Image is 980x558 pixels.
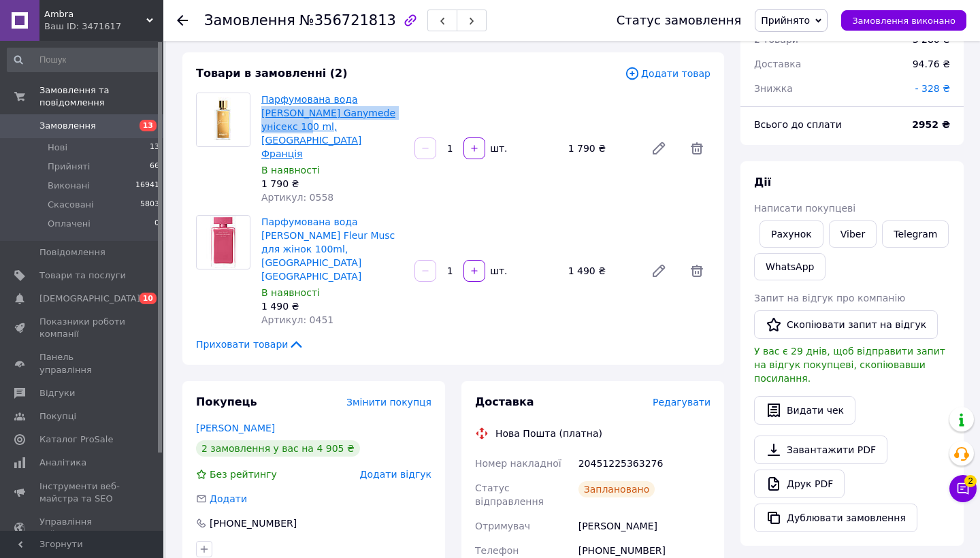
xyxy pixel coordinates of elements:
span: В наявності [261,165,320,176]
span: Замовлення [39,120,96,132]
span: Оплачені [48,218,91,230]
span: Всього до сплати [754,119,842,130]
span: Отримувач [475,521,530,531]
div: [PERSON_NAME] [576,514,713,538]
span: 16941 [135,180,159,192]
span: Додати [210,493,247,504]
button: Скопіювати запит на відгук [754,310,938,339]
div: Повернутися назад [177,14,188,27]
a: Парфумована вода [PERSON_NAME] Fleur Musc для жінок 100ml, [GEOGRAPHIC_DATA] [GEOGRAPHIC_DATA] [261,216,395,282]
span: Панель управління [39,351,126,376]
a: Друк PDF [754,470,845,498]
span: Знижка [754,83,793,94]
span: Доставка [754,59,801,69]
button: Замовлення виконано [841,10,966,31]
span: Написати покупцеві [754,203,855,214]
a: Завантажити PDF [754,436,887,464]
span: Каталог ProSale [39,433,113,446]
span: [DEMOGRAPHIC_DATA] [39,293,140,305]
span: 10 [140,293,157,304]
span: Прийнято [761,15,810,26]
img: Парфумована вода Marc-Antoine Barrois Ganymede унісекс 100 ml, Тестер Франція [197,93,250,146]
span: №356721813 [299,12,396,29]
div: 1 790 ₴ [261,177,404,191]
span: Статус відправлення [475,482,544,507]
span: Видалити [683,135,710,162]
span: Повідомлення [39,246,105,259]
a: Редагувати [645,135,672,162]
span: Видалити [683,257,710,284]
a: Парфумована вода [PERSON_NAME] Ganymede унісекс 100 ml, [GEOGRAPHIC_DATA] Франція [261,94,395,159]
div: 94.76 ₴ [904,49,958,79]
span: Аналітика [39,457,86,469]
span: Додати відгук [360,469,431,480]
span: Дії [754,176,771,188]
span: В наявності [261,287,320,298]
span: Виконані [48,180,90,192]
div: 2 замовлення у вас на 4 905 ₴ [196,440,360,457]
span: Товари та послуги [39,269,126,282]
span: Доставка [475,395,534,408]
span: 13 [140,120,157,131]
span: Товари в замовленні (2) [196,67,348,80]
button: Рахунок [759,220,823,248]
div: Ваш ID: 3471617 [44,20,163,33]
span: Артикул: 0451 [261,314,333,325]
span: Номер накладної [475,458,561,469]
span: 0 [154,218,159,230]
div: Заплановано [578,481,655,497]
a: Редагувати [645,257,672,284]
span: Інструменти веб-майстра та SEO [39,480,126,505]
span: Редагувати [653,397,710,408]
span: Відгуки [39,387,75,399]
a: Telegram [882,220,949,248]
span: 66 [150,161,159,173]
a: Viber [829,220,877,248]
div: 20451225363276 [576,451,713,476]
div: 1 490 ₴ [563,261,640,280]
input: Пошук [7,48,161,72]
span: - 328 ₴ [915,83,950,94]
span: Змінити покупця [346,397,431,408]
div: шт. [487,142,508,155]
button: Чат з покупцем2 [949,475,977,502]
span: Ambra [44,8,146,20]
span: Артикул: 0558 [261,192,333,203]
span: Без рейтингу [210,469,277,480]
span: 2 [964,475,977,487]
div: [PHONE_NUMBER] [208,516,298,530]
span: Замовлення [204,12,295,29]
span: Показники роботи компанії [39,316,126,340]
button: Дублювати замовлення [754,504,917,532]
span: Покупець [196,395,257,408]
div: 1 490 ₴ [261,299,404,313]
span: Покупці [39,410,76,423]
span: Управління сайтом [39,516,126,540]
span: Замовлення та повідомлення [39,84,163,109]
div: 1 790 ₴ [563,139,640,158]
button: Видати чек [754,396,855,425]
a: WhatsApp [754,253,826,280]
img: Парфумована вода Narciso Rodriguez Fleur Musc для жінок 100ml, Тестер Франція [206,216,240,269]
span: Нові [48,142,67,154]
b: 2952 ₴ [912,119,950,130]
a: [PERSON_NAME] [196,423,275,433]
div: Статус замовлення [617,14,742,27]
span: У вас є 29 днів, щоб відправити запит на відгук покупцеві, скопіювавши посилання. [754,346,945,384]
span: 13 [150,142,159,154]
span: Додати товар [625,66,710,81]
div: шт. [487,264,508,278]
span: 5803 [140,199,159,211]
span: Приховати товари [196,338,304,351]
span: Прийняті [48,161,90,173]
span: Замовлення виконано [852,16,955,26]
span: Запит на відгук про компанію [754,293,905,303]
span: Скасовані [48,199,94,211]
div: Нова Пошта (платна) [492,427,606,440]
span: 2 товари [754,34,798,45]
